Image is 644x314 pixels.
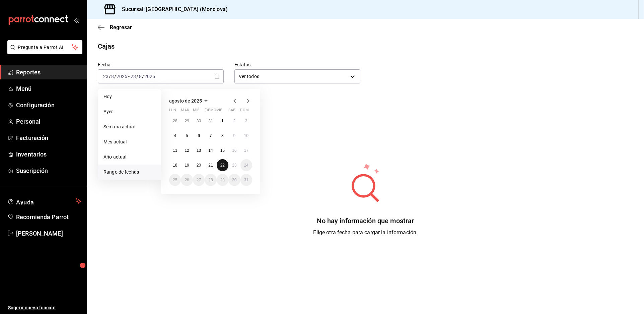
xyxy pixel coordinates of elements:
span: [PERSON_NAME] [16,229,81,238]
abbr: martes [181,108,189,115]
span: Sugerir nueva función [8,304,81,311]
button: 28 de agosto de 2025 [205,174,216,186]
button: 3 de agosto de 2025 [240,115,252,127]
label: Fecha [98,63,224,67]
abbr: 29 de julio de 2025 [185,119,189,123]
button: 12 de agosto de 2025 [181,144,193,156]
abbr: 28 de julio de 2025 [173,119,177,123]
button: 21 de agosto de 2025 [205,159,216,171]
span: Elige otra fecha para cargar la información. [313,229,418,236]
abbr: 22 de agosto de 2025 [220,163,225,168]
abbr: 16 de agosto de 2025 [232,148,236,153]
span: Mes actual [103,138,155,145]
span: / [142,74,144,79]
span: Rango de fechas [103,169,155,176]
h3: Sucursal: [GEOGRAPHIC_DATA] (Monclova) [117,5,228,13]
button: 8 de agosto de 2025 [217,130,228,142]
input: -- [139,74,142,79]
button: 5 de agosto de 2025 [181,130,193,142]
button: 11 de agosto de 2025 [169,144,181,156]
button: 7 de agosto de 2025 [205,130,216,142]
input: ---- [144,74,155,79]
button: 16 de agosto de 2025 [228,144,240,156]
button: 24 de agosto de 2025 [240,159,252,171]
button: 4 de agosto de 2025 [169,130,181,142]
abbr: 5 de agosto de 2025 [186,133,188,138]
a: Pregunta a Parrot AI [5,49,82,56]
abbr: 23 de agosto de 2025 [232,163,236,168]
button: 15 de agosto de 2025 [217,144,228,156]
span: Inventarios [16,150,81,159]
button: 20 de agosto de 2025 [193,159,205,171]
abbr: 21 de agosto de 2025 [208,163,213,168]
span: Suscripción [16,166,81,175]
button: 23 de agosto de 2025 [228,159,240,171]
abbr: 8 de agosto de 2025 [221,133,224,138]
span: Semana actual [103,123,155,130]
span: agosto de 2025 [169,98,202,104]
abbr: sábado [228,108,235,115]
span: Ayuda [16,197,73,205]
button: 10 de agosto de 2025 [240,130,252,142]
abbr: 30 de agosto de 2025 [232,178,236,182]
span: / [136,74,138,79]
label: Estatus [234,63,360,67]
div: Ver todos [234,69,360,83]
abbr: 6 de agosto de 2025 [198,133,200,138]
abbr: 24 de agosto de 2025 [244,163,248,168]
abbr: 28 de agosto de 2025 [208,178,213,182]
button: 18 de agosto de 2025 [169,159,181,171]
abbr: 4 de agosto de 2025 [174,133,176,138]
button: 19 de agosto de 2025 [181,159,193,171]
button: 17 de agosto de 2025 [240,144,252,156]
span: Recomienda Parrot [16,212,81,222]
span: Reportes [16,68,81,77]
abbr: 29 de agosto de 2025 [220,178,225,182]
button: 25 de agosto de 2025 [169,174,181,186]
button: Pregunta a Parrot AI [7,40,82,54]
abbr: 27 de agosto de 2025 [197,178,201,182]
button: Regresar [98,24,132,30]
input: ---- [116,74,128,79]
button: open_drawer_menu [74,17,79,23]
button: agosto de 2025 [169,97,210,105]
abbr: 9 de agosto de 2025 [233,133,235,138]
abbr: 3 de agosto de 2025 [245,119,247,123]
span: Facturación [16,133,81,142]
input: -- [103,74,109,79]
button: 30 de julio de 2025 [193,115,205,127]
abbr: miércoles [193,108,199,115]
abbr: 11 de agosto de 2025 [173,148,177,153]
button: 27 de agosto de 2025 [193,174,205,186]
span: / [114,74,116,79]
span: - [128,74,130,79]
button: 28 de julio de 2025 [169,115,181,127]
abbr: 19 de agosto de 2025 [185,163,189,168]
abbr: 25 de agosto de 2025 [173,178,177,182]
span: Hoy [103,93,155,100]
button: 22 de agosto de 2025 [217,159,228,171]
abbr: 14 de agosto de 2025 [208,148,213,153]
abbr: 1 de agosto de 2025 [221,119,224,123]
abbr: 26 de agosto de 2025 [185,178,189,182]
span: Menú [16,84,81,93]
input: -- [111,74,114,79]
div: Cajas [98,41,115,51]
button: 31 de julio de 2025 [205,115,216,127]
span: Año actual [103,153,155,161]
button: 1 de agosto de 2025 [217,115,228,127]
div: No hay información que mostrar [313,216,418,226]
abbr: domingo [240,108,249,115]
abbr: lunes [169,108,176,115]
button: 31 de agosto de 2025 [240,174,252,186]
span: Configuración [16,101,81,110]
abbr: 7 de agosto de 2025 [210,133,212,138]
abbr: jueves [205,108,244,115]
button: 2 de agosto de 2025 [228,115,240,127]
span: Personal [16,117,81,126]
button: 30 de agosto de 2025 [228,174,240,186]
button: 29 de agosto de 2025 [217,174,228,186]
abbr: 17 de agosto de 2025 [244,148,248,153]
button: 13 de agosto de 2025 [193,144,205,156]
abbr: 15 de agosto de 2025 [220,148,225,153]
